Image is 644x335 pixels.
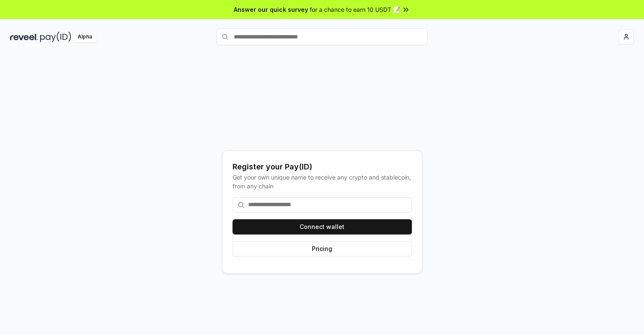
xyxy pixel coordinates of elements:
span: for a chance to earn 10 USDT 📝 [310,5,400,14]
button: Pricing [233,241,412,256]
div: Alpha [73,32,97,42]
div: Register your Pay(ID) [233,161,412,173]
img: pay_id [40,32,71,42]
span: Answer our quick survey [234,5,308,14]
div: Get your own unique name to receive any crypto and stablecoin, from any chain [233,173,412,191]
img: reveel_dark [10,32,38,42]
button: Connect wallet [233,219,412,234]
